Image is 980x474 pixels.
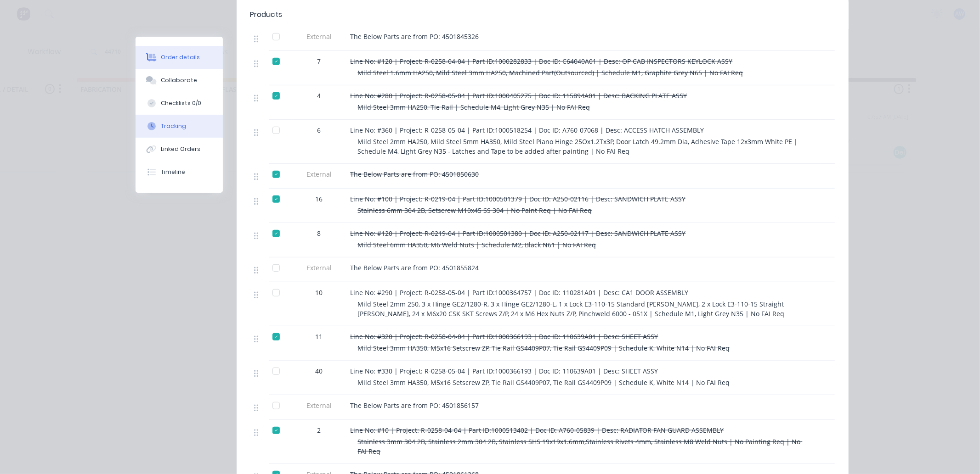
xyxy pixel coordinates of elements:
span: Line No: #10 | Project: R-0258-04-04 | Part ID:1000513402 | Doc ID: A760-05839 | Desc: RADIATOR F... [351,426,724,435]
span: Line No: #290 | Project: R-0258-05-04 | Part ID:1000364757 | Doc ID: 110281A01 | Desc: CA1 DOOR A... [351,288,689,297]
div: Order details [161,53,200,61]
span: External [295,32,343,41]
span: Mild Steel 1.6mm HA250, Mild Steel 3mm HA250, Machined Part(Outsourced) | Schedule M1, Graphite G... [358,68,743,77]
span: The Below Parts are from PO: 4501856157 [351,401,479,410]
span: Stainless 6mm 304 2B, Setscrew M10x45 SS 304 | No Paint Req | No FAI Req [358,206,592,215]
span: The Below Parts are from PO: 4501850630 [351,170,479,178]
div: Products [250,9,283,20]
span: 8 [317,229,321,238]
div: Timeline [161,168,185,176]
button: Checklists 0/0 [136,92,223,115]
span: External [295,401,343,410]
span: External [295,263,343,273]
span: Line No: #120 | Project: R-0258-04-04 | Part ID:1000282833 | Doc ID: C64040A01 | Desc: OP CAB INS... [351,57,733,66]
button: Timeline [136,161,223,184]
span: The Below Parts are from PO: 4501845326 [351,32,479,41]
span: 2 [317,425,321,435]
span: Mild Steel 3mm HA350, M5x16 Setscrew ZP, Tie Rail GS4409P07, Tie Rail GS4409P09 | Schedule K, Whi... [358,378,730,387]
button: Order details [136,46,223,69]
span: Line No: #120 | Project: R-0219-04 | Part ID:1000501380 | Doc ID: A250-02117 | Desc: SANDWICH PLA... [351,229,686,238]
div: Tracking [161,122,186,130]
button: Linked Orders [136,138,223,161]
span: Mild Steel 3mm HA250, Tie Rail | Schedule M4, Light Grey N35 | No FAI Req [358,103,590,112]
span: Line No: #100 | Project: R-0219-04 | Part ID:1000501379 | Doc ID: A250-02116 | Desc: SANDWICH PLA... [351,195,686,203]
span: Mild Steel 3mm HA350, M5x16 Setscrew ZP, Tie Rail GS4409P07, Tie Rail GS4409P09 | Schedule K, Whi... [358,344,730,352]
span: External [295,169,343,179]
span: 16 [316,194,323,204]
button: Tracking [136,115,223,138]
span: 10 [316,288,323,297]
span: 11 [316,332,323,341]
span: Mild Steel 2mm HA250, Mild Steel 5mm HA350, Mild Steel Piano Hinge 25Ox1.2Tx3P, Door Latch 49.2mm... [358,137,800,156]
div: Linked Orders [161,145,200,153]
div: Collaborate [161,76,197,84]
span: Line No: #360 | Project: R-0258-05-04 | Part ID:1000518254 | Doc ID: A760-07068 | Desc: ACCESS HA... [351,126,704,134]
span: Stainless 3mm 304 2B, Stainless 2mm 304 2B, Stainless SHS 19x19x1.6mm,Stainless Rivets 4mm, Stain... [358,437,803,456]
span: Line No: #280 | Project: R-0258-05-04 | Part ID:1000405275 | Doc ID: 115894A01 | Desc: BACKING PL... [351,91,687,100]
span: The Below Parts are from PO: 4501855824 [351,263,479,272]
span: Mild Steel 2mm 250, 3 x Hinge GE2/1280-R, 3 x Hinge GE2/1280-L, 1 x Lock E3-110-15 Standard [PERS... [358,300,786,318]
span: 6 [317,125,321,135]
span: 7 [317,56,321,66]
button: Collaborate [136,69,223,92]
div: Checklists 0/0 [161,99,201,107]
span: 40 [316,366,323,376]
span: Line No: #330 | Project: R-0258-05-04 | Part ID:1000366193 | Doc ID: 110639A01 | Desc: SHEET ASSY [351,367,658,375]
span: 4 [317,91,321,100]
span: Mild Steel 6mm HA350, M6 Weld Nuts | Schedule M2, Black N61 | No FAI Req [358,240,596,249]
span: Line No: #320 | Project: R-0258-04-04 | Part ID:1000366193 | Doc ID: 110639A01 | Desc: SHEET ASSY [351,332,658,341]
